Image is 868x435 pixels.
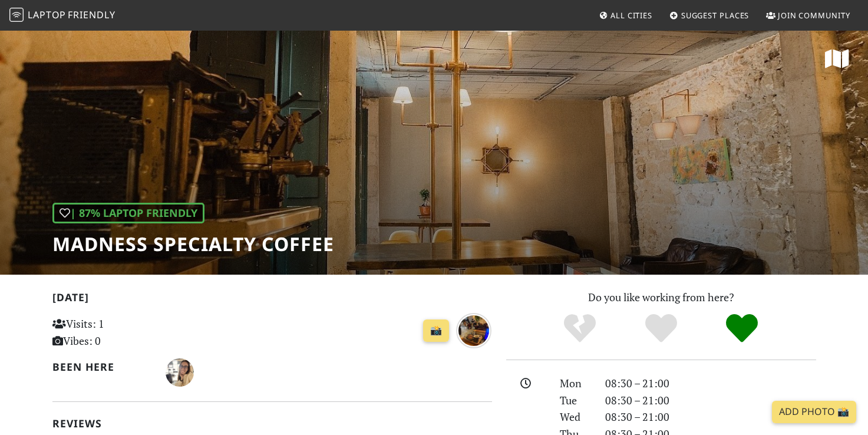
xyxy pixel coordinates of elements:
[166,364,194,378] span: Tanya Diachenko
[52,315,190,350] p: Visits: 1 Vibes: 0
[52,417,492,430] h2: Reviews
[456,322,491,336] a: over 1 year ago
[52,203,204,223] div: | 87% Laptop Friendly
[166,358,194,387] img: 5254-tanya.jpg
[423,319,449,342] a: 📸
[9,5,115,26] a: LaptopFriendly LaptopFriendly
[553,408,598,426] div: Wed
[553,375,598,392] div: Mon
[52,291,492,308] h2: [DATE]
[506,289,816,306] p: Do you like working from here?
[539,312,621,345] div: No
[701,312,783,345] div: Definitely!
[68,8,115,21] span: Friendly
[9,8,24,22] img: LaptopFriendly
[761,5,855,26] a: Join Community
[594,5,657,26] a: All Cities
[598,375,823,392] div: 08:30 – 21:00
[665,5,754,26] a: Suggest Places
[553,392,598,409] div: Tue
[52,361,152,373] h2: Been here
[681,10,750,21] span: Suggest Places
[52,233,334,255] h1: Madness Specialty Coffee
[778,10,850,21] span: Join Community
[610,10,652,21] span: All Cities
[772,401,856,423] a: Add Photo 📸
[456,313,491,348] img: over 1 year ago
[28,8,66,21] span: Laptop
[621,312,702,345] div: Yes
[598,408,823,426] div: 08:30 – 21:00
[598,392,823,409] div: 08:30 – 21:00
